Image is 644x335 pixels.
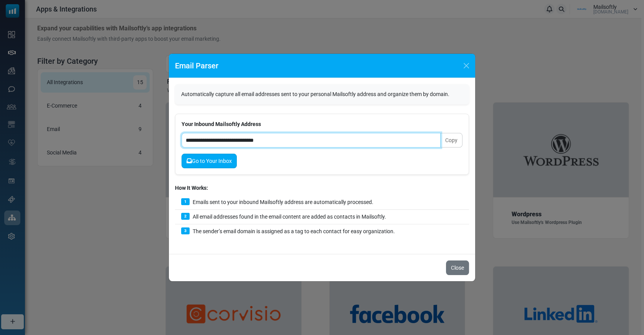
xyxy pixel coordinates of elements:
[181,227,190,234] span: 3
[181,198,190,205] span: 1
[446,260,469,275] button: Close
[181,213,190,220] span: 2
[182,120,261,128] label: Your Inbound Mailsoftly Address
[175,195,469,210] div: Emails sent to your inbound Mailsoftly address are automatically processed.
[175,184,208,192] label: How It Works:
[461,60,472,71] button: Close
[175,60,218,71] h5: Email Parser
[175,224,469,239] div: The sender’s email domain is assigned as a tag to each contact for easy organization.
[182,154,237,168] a: Go to Your Inbox
[175,210,469,224] div: All email addresses found in the email content are added as contacts in Mailsoftly.
[440,133,462,148] button: Copy
[181,90,463,98] p: Automatically capture all email addresses sent to your personal Mailsoftly address and organize t...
